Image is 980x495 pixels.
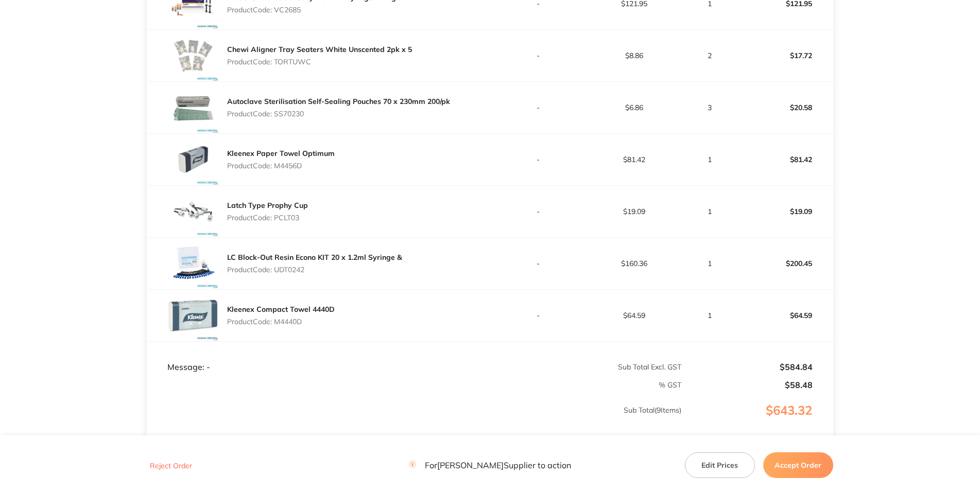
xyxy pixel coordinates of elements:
[682,362,812,372] p: $584.84
[147,461,195,470] button: Reject Order
[167,290,219,341] img: c2NyOWI2NQ
[491,155,586,164] p: -
[227,305,335,314] a: Kleenex Compact Towel 4440D
[227,45,412,54] a: Chewi Aligner Tray Seaters White Unscented 2pk x 5
[587,311,681,320] p: $64.59
[491,207,586,216] p: -
[147,381,681,389] p: % GST
[737,43,833,68] p: $17.72
[227,149,335,158] a: Kleenex Paper Towel Optimum
[227,162,335,170] p: Product Code: M4456D
[227,6,396,14] p: Product Code: VC2685
[167,238,219,289] img: Z2Z4cXNreQ
[587,155,681,164] p: $81.42
[491,51,586,60] p: -
[167,186,219,237] img: aW5jZTFoOA
[685,452,755,478] button: Edit Prices
[147,341,490,372] td: Message: -
[587,207,681,216] p: $19.09
[167,82,219,133] img: dzdvZTJhZQ
[491,103,586,112] p: -
[737,251,833,276] p: $200.45
[227,97,450,106] a: Autoclave Sterilisation Self-Sealing Pouches 70 x 230mm 200/pk
[737,303,833,328] p: $64.59
[682,311,736,320] p: 1
[491,259,586,268] p: -
[491,311,586,320] p: -
[682,380,812,390] p: $58.48
[227,253,402,262] a: LC Block-Out Resin Econo KIT 20 x 1.2ml Syringe &
[587,103,681,112] p: $6.86
[227,110,450,118] p: Product Code: SS70230
[737,199,833,224] p: $19.09
[491,363,682,371] p: Sub Total Excl. GST
[682,259,736,268] p: 1
[227,266,402,274] p: Product Code: UDT0242
[167,30,219,81] img: dzF6dmZlOQ
[227,214,308,222] p: Product Code: PCLT03
[682,155,736,164] p: 1
[682,207,736,216] p: 1
[147,406,681,435] p: Sub Total ( 9 Items)
[227,58,412,66] p: Product Code: TORTUWC
[167,134,219,185] img: aGdqdnYzNQ
[682,103,736,112] p: 3
[408,461,571,470] p: For [PERSON_NAME] Supplier to action
[587,51,681,60] p: $8.86
[682,51,736,60] p: 2
[227,317,335,326] p: Product Code: M4440D
[587,259,681,268] p: $160.36
[737,95,833,120] p: $20.58
[737,147,833,172] p: $81.42
[227,201,308,210] a: Latch Type Prophy Cup
[682,403,832,438] p: $643.32
[763,452,833,478] button: Accept Order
